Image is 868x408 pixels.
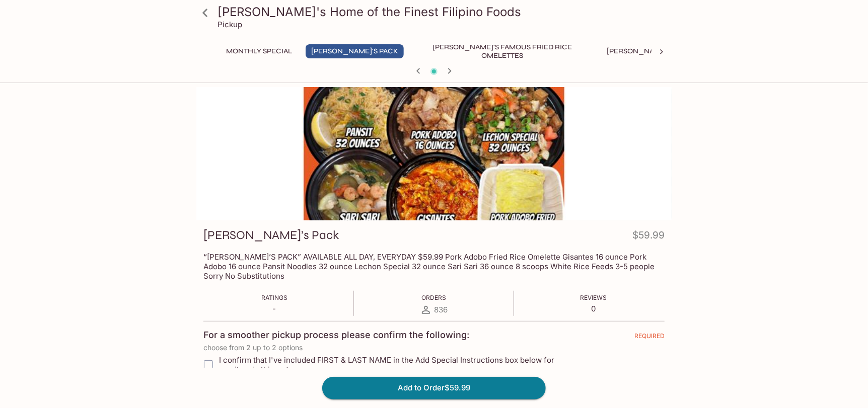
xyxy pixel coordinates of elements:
div: Elena’s Pack [196,87,672,220]
span: REQUIRED [634,332,665,344]
p: choose from 2 up to 2 options [203,344,665,352]
p: - [261,304,287,313]
button: [PERSON_NAME]'s Famous Fried Rice Omelettes [412,44,593,58]
h4: $59.99 [632,227,665,247]
span: Ratings [261,294,287,301]
p: 0 [580,304,607,313]
button: Add to Order$59.99 [322,377,546,399]
span: Orders [421,294,446,301]
button: Monthly Special [221,44,298,58]
p: “[PERSON_NAME]’S PACK” AVAILABLE ALL DAY, EVERYDAY $59.99 Pork Adobo Fried Rice Omelette Gisantes... [203,252,665,281]
h3: [PERSON_NAME]’s Pack [203,227,339,243]
span: I confirm that I've included FIRST & LAST NAME in the Add Special Instructions box below for one ... [219,355,568,374]
p: Pickup [218,20,242,29]
button: [PERSON_NAME]'s Mixed Plates [601,44,730,58]
h3: [PERSON_NAME]'s Home of the Finest Filipino Foods [218,4,668,20]
h4: For a smoother pickup process please confirm the following: [203,330,469,341]
span: Reviews [580,294,607,301]
span: 836 [434,305,448,314]
button: [PERSON_NAME]'s Pack [306,44,404,58]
